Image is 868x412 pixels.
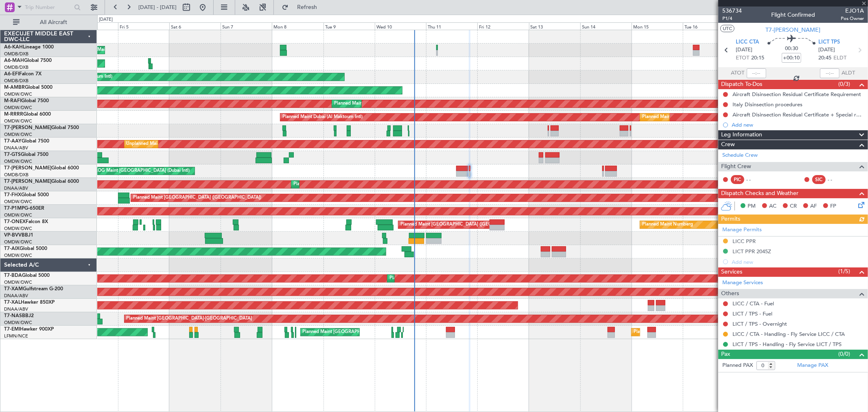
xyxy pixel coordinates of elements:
a: A6-KAHLineage 1000 [4,45,54,50]
a: OMDW/DWC [4,226,32,232]
span: A6-EFI [4,72,19,77]
span: Services [721,267,742,277]
a: T7-XAMGulfstream G-200 [4,287,63,291]
span: T7-AAY [4,139,22,144]
a: Manage PAX [797,362,828,370]
span: ETOT [736,54,750,62]
div: Flight Confirmed [771,11,815,20]
span: ALDT [842,69,855,77]
a: OMDW/DWC [4,279,32,285]
div: Italy Disinsection procedures [732,101,802,108]
span: LICT TPS [818,38,840,46]
span: Pos Owner [841,15,864,22]
span: T7-[PERSON_NAME] [766,26,821,34]
a: T7-[PERSON_NAME]Global 7500 [4,125,79,130]
span: CR [790,202,797,210]
div: Planned Maint [GEOGRAPHIC_DATA] ([GEOGRAPHIC_DATA]) [400,219,529,231]
div: - - [746,176,765,183]
span: Leg Information [721,130,762,140]
span: Crew [721,140,735,149]
a: A6-MAHGlobal 7500 [4,58,52,63]
span: 536734 [722,7,742,15]
span: T7-P1MP [4,206,24,211]
a: LICT / TPS - Handling - Fly Service LICT / TPS [732,341,842,348]
span: M-RAFI [4,99,21,103]
a: T7-NASBBJ2 [4,313,34,318]
div: PIC [731,175,744,184]
span: Refresh [290,4,324,10]
span: T7-AIX [4,246,20,251]
span: T7-[PERSON_NAME] [4,166,51,171]
span: 20:45 [818,54,831,62]
a: OMDW/DWC [4,199,32,205]
a: T7-[PERSON_NAME]Global 6000 [4,166,79,171]
span: Pax [721,350,730,359]
a: DNAA/ABV [4,306,28,312]
div: Planned Maint Dubai (Al Maktoum Intl) [282,111,363,123]
a: LFMN/NCE [4,333,28,339]
div: - - [828,176,846,183]
div: Planned Maint [GEOGRAPHIC_DATA] ([GEOGRAPHIC_DATA]) [133,192,261,204]
a: OMDW/DWC [4,91,32,97]
a: LICT / TPS - Overnight [732,320,787,327]
a: DNAA/ABV [4,293,28,299]
div: Mon 8 [272,22,323,30]
span: T7-BDA [4,273,22,278]
a: T7-ONEXFalcon 8X [4,219,48,224]
input: Trip Number [25,1,72,13]
span: LICC CTA [736,38,759,46]
a: T7-AAYGlobal 7500 [4,139,49,144]
span: AC [769,202,776,210]
span: Dispatch Checks and Weather [721,189,798,198]
span: AF [810,202,817,210]
div: Planned Maint Dubai (Al Maktoum Intl) [293,178,374,191]
a: T7-FHXGlobal 5000 [4,193,49,197]
a: DNAA/ABV [4,185,28,191]
span: A6-KAH [4,45,23,50]
span: A6-MAH [4,58,24,63]
div: Tue 16 [683,22,734,30]
span: [DATE] [818,46,835,54]
span: Dispatch To-Dos [721,80,762,89]
div: Mon 15 [632,22,683,30]
span: T7-NAS [4,313,22,318]
div: AOG Maint [GEOGRAPHIC_DATA] (Dubai Intl) [94,165,190,177]
span: 00:30 [785,45,798,53]
a: M-AMBRGlobal 5000 [4,85,52,90]
span: M-RRRR [4,112,23,117]
div: Unplanned Maint [GEOGRAPHIC_DATA] (Al Maktoum Intl) [127,138,247,150]
span: VP-BVV [4,233,22,238]
button: UTC [720,25,735,32]
span: [DATE] - [DATE] [138,4,177,11]
a: M-RRRRGlobal 6000 [4,112,51,117]
div: Planned Maint [GEOGRAPHIC_DATA]-[GEOGRAPHIC_DATA] [127,313,252,325]
a: OMDB/DXB [4,172,28,178]
a: A6-EFIFalcon 7X [4,72,42,77]
a: T7-EMIHawker 900XP [4,327,54,332]
a: OMDW/DWC [4,131,32,138]
a: LICC / CTA - Handling - Fly Service LICC / CTA [732,331,845,337]
div: Planned Maint Dubai (Al Maktoum Intl) [334,98,414,110]
div: Planned Maint [GEOGRAPHIC_DATA] [634,326,711,338]
span: FP [830,202,836,210]
div: Planned Maint Dubai (Al Maktoum Intl) [642,111,722,123]
span: T7-ONEX [4,219,26,224]
span: T7-GTS [4,152,21,157]
a: OMDB/DXB [4,64,28,70]
a: T7-XALHawker 850XP [4,300,55,305]
a: OMDB/DXB [4,51,28,57]
a: OMDW/DWC [4,118,32,124]
button: All Aircraft [9,16,88,29]
span: All Aircraft [21,20,86,25]
span: T7-[PERSON_NAME] [4,179,51,184]
div: Sun 14 [580,22,632,30]
div: Aircraft Disinsection Residual Certificate + Special request [732,111,864,118]
a: LICT / TPS - Fuel [732,310,772,317]
button: Refresh [278,1,327,14]
span: T7-[PERSON_NAME] [4,125,51,130]
div: Wed 10 [375,22,426,30]
a: DNAA/ABV [4,145,28,151]
label: Planned PAX [722,362,753,370]
span: T7-FHX [4,193,21,197]
span: ATOT [731,69,745,77]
